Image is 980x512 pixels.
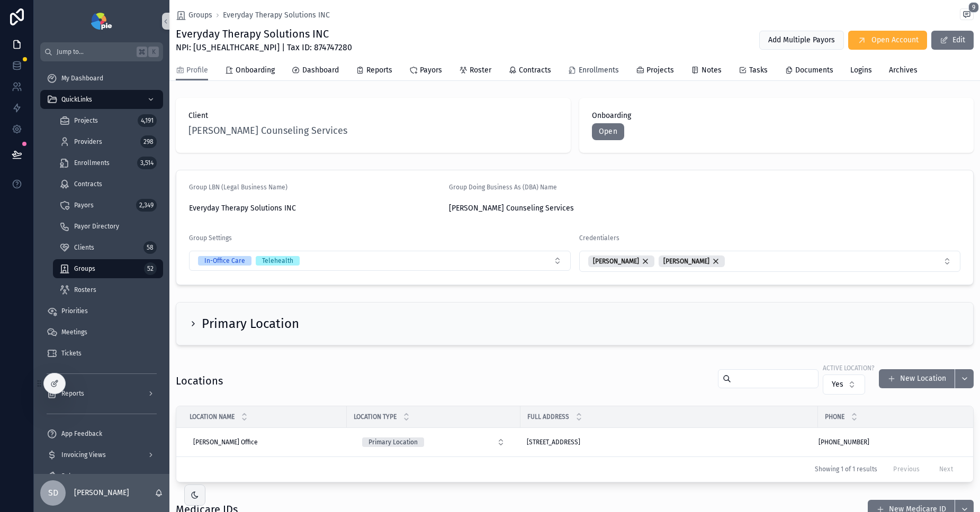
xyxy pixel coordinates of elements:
button: Unselect IN_OFFICE_CARE [198,255,251,266]
a: Logins [850,61,872,82]
span: Invoicing Views [61,451,106,459]
span: QuickLinks [61,95,92,104]
span: Clients [74,243,94,252]
span: [PERSON_NAME] [663,257,709,266]
span: SD [48,487,58,499]
div: 3,514 [137,157,157,169]
span: [PERSON_NAME] Office [193,438,258,446]
label: Active Location? [823,363,875,372]
button: Select Button [189,251,571,271]
span: Priorities [61,307,88,315]
a: Enrollments3,514 [53,153,163,172]
span: Dashboard [302,65,339,76]
a: New Location [879,369,955,388]
a: App Feedback [40,424,163,443]
span: Logins [850,65,872,76]
span: Full Address [527,413,569,421]
span: Showing 1 of 1 results [815,465,877,473]
a: Rosters [53,280,163,299]
a: Groups52 [53,259,163,278]
a: Meetings [40,323,163,342]
div: 298 [140,135,157,148]
button: Select Button [823,374,865,395]
span: Location Name [190,413,235,421]
a: Notes [691,61,722,82]
a: Dashboard [292,61,339,82]
span: App Feedback [61,429,102,438]
span: Tickets [61,349,82,358]
span: Group Doing Business As (DBA) Name [449,184,557,191]
span: Open Account [871,35,919,45]
span: 9 [968,2,979,13]
a: Everyday Therapy Solutions INC [223,10,330,21]
a: Reports [40,384,163,403]
span: Groups [188,10,212,21]
span: Everyday Therapy Solutions INC [189,203,440,214]
h2: Primary Location [202,315,299,332]
span: Payors [74,201,94,209]
a: [STREET_ADDRESS] [527,438,812,446]
span: Providers [74,138,102,146]
span: K [149,48,158,56]
a: Archives [889,61,918,82]
a: [PERSON_NAME] Office [189,434,340,451]
a: Invoicing Views [40,445,163,464]
span: Location Type [354,413,397,421]
a: Clients58 [53,238,163,257]
button: Unselect 12 [659,255,725,267]
h1: Everyday Therapy Solutions INC [176,26,352,41]
a: Providers298 [53,132,163,151]
a: Tickets [40,344,163,363]
span: Roster [470,65,491,76]
button: Select Button [354,433,514,452]
a: Sales [40,467,163,486]
h1: Locations [176,373,223,388]
span: [STREET_ADDRESS] [527,438,580,446]
span: Contracts [519,65,551,76]
a: [PHONE_NUMBER] [819,438,976,446]
button: Unselect 8 [588,255,654,267]
span: Contracts [74,180,102,188]
span: Meetings [61,328,87,336]
span: Jump to... [57,48,132,56]
a: Select Button [353,432,514,452]
span: [PHONE_NUMBER] [819,438,869,446]
span: NPI: [US_HEALTHCARE_NPI] | Tax ID: 874747280 [176,41,352,54]
span: Sales [61,472,78,480]
img: App logo [91,13,112,30]
span: Client [188,111,558,121]
a: Payors2,349 [53,196,163,215]
span: Tasks [749,65,768,76]
div: scrollable content [34,61,169,474]
div: Primary Location [368,437,418,447]
button: Add Multiple Payors [759,31,844,50]
div: 52 [144,262,157,275]
a: Contracts [53,175,163,194]
button: Unselect PRIMARY_LOCATION [362,437,424,447]
span: Group Settings [189,234,232,242]
a: My Dashboard [40,69,163,88]
span: Enrollments [579,65,619,76]
span: Archives [889,65,918,76]
span: Add Multiple Payors [768,35,835,45]
span: Credentialers [579,234,619,242]
a: Enrollments [568,61,619,82]
button: Jump to...K [40,42,163,61]
span: Reports [366,65,392,76]
a: Groups [176,10,212,21]
a: Open [592,123,624,140]
span: [PERSON_NAME] Counseling Services [449,203,700,214]
a: Projects [636,61,674,82]
span: Group LBN (Legal Business Name) [189,184,287,191]
span: Rosters [74,286,96,294]
span: Groups [74,264,95,273]
button: Select Button [579,251,961,272]
span: Payor Directory [74,222,119,231]
button: 9 [960,8,974,22]
span: My Dashboard [61,74,103,83]
span: [PERSON_NAME] Counseling Services [188,123,347,138]
span: [PERSON_NAME] [593,257,639,266]
span: Onboarding [236,65,275,76]
span: Projects [646,65,674,76]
